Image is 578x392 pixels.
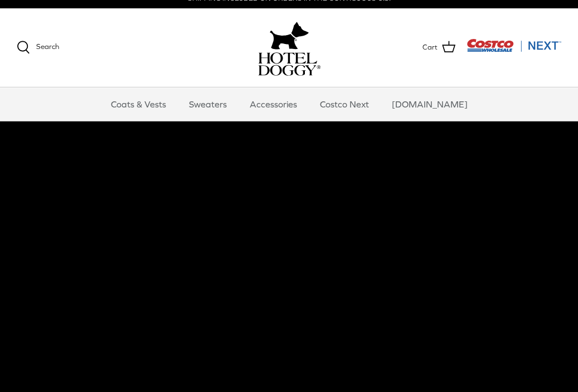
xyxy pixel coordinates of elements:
a: hoteldoggy.com hoteldoggycom [258,19,320,76]
a: [DOMAIN_NAME] [382,87,478,121]
img: Costco Next [467,38,561,52]
a: Cart [422,40,455,55]
span: Cart [422,42,438,53]
img: hoteldoggy.com [270,19,309,52]
a: Sweaters [179,87,237,121]
a: Accessories [240,87,307,121]
a: Visit Costco Next [467,46,561,54]
img: hoteldoggycom [258,52,320,76]
span: Search [36,42,59,51]
a: Costco Next [310,87,379,121]
a: Coats & Vests [101,87,176,121]
a: Search [17,41,59,54]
